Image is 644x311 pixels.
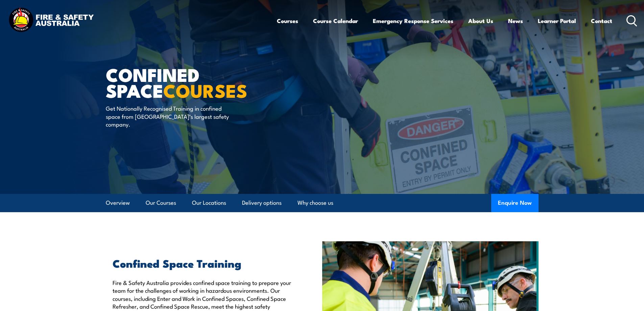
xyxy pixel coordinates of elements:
[313,12,358,30] a: Course Calendar
[297,194,333,212] a: Why choose us
[277,12,298,30] a: Courses
[508,12,523,30] a: News
[468,12,493,30] a: About Us
[491,194,539,212] button: Enquire Now
[106,194,130,212] a: Overview
[106,66,273,98] h1: Confined Space
[163,76,247,104] strong: COURSES
[538,12,576,30] a: Learner Portal
[113,258,291,268] h2: Confined Space Training
[192,194,226,212] a: Our Locations
[373,12,453,30] a: Emergency Response Services
[591,12,612,30] a: Contact
[146,194,176,212] a: Our Courses
[242,194,282,212] a: Delivery options
[106,104,229,128] p: Get Nationally Recognised Training in confined space from [GEOGRAPHIC_DATA]’s largest safety comp...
